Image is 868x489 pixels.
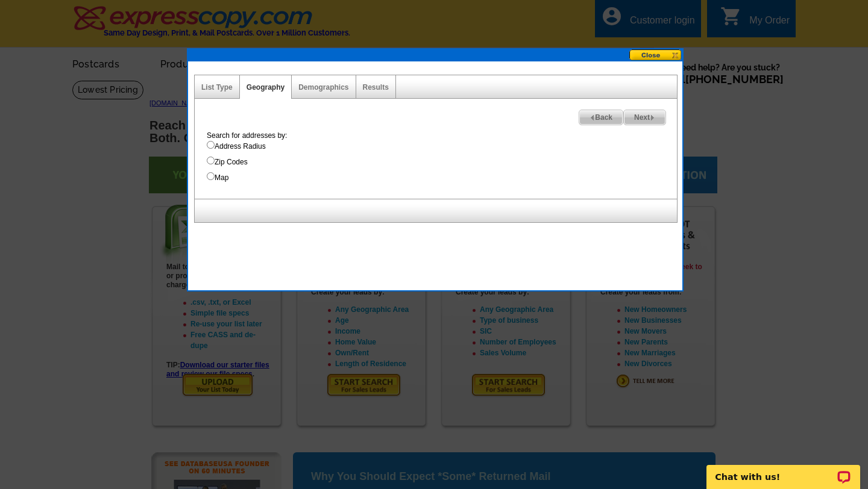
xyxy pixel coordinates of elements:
[624,110,665,125] span: Next
[650,115,655,120] img: button-next-arrow-gray.png
[590,115,595,120] img: button-prev-arrow-gray.png
[201,83,233,92] a: List Type
[201,130,677,183] div: Search for addresses by:
[579,110,623,125] a: Back
[207,141,215,149] input: Address Radius
[623,110,666,125] a: Next
[207,157,215,164] input: Zip Codes
[207,141,677,152] label: Address Radius
[207,172,677,183] label: Map
[207,172,215,180] input: Map
[298,83,348,92] a: Demographics
[247,83,285,92] a: Geography
[363,83,389,92] a: Results
[579,110,623,125] span: Back
[207,157,677,167] label: Zip Codes
[699,451,868,489] iframe: LiveChat chat widget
